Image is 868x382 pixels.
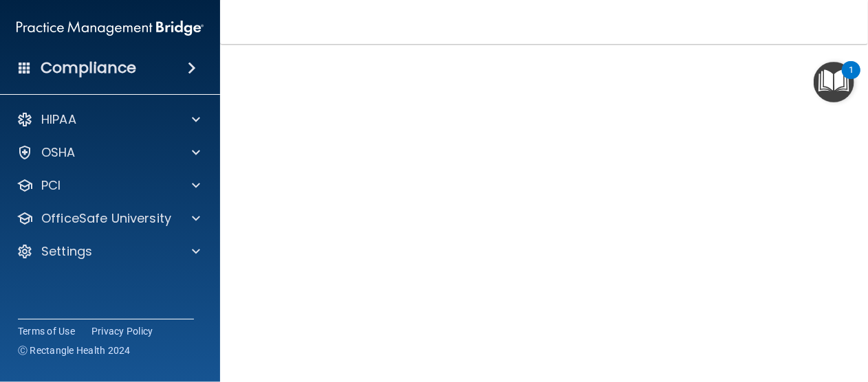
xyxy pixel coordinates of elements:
[91,324,153,338] a: Privacy Policy
[17,14,204,42] img: PMB logo
[18,344,131,357] span: Ⓒ Rectangle Health 2024
[814,62,854,102] button: Open Resource Center, 1 new notification
[41,58,136,78] h4: Compliance
[17,243,200,260] a: Settings
[849,70,854,88] div: 1
[41,111,76,128] p: HIPAA
[17,177,200,194] a: PCI
[41,243,92,260] p: Settings
[41,177,61,194] p: PCI
[41,144,76,161] p: OSHA
[18,324,75,338] a: Terms of Use
[17,210,200,227] a: OfficeSafe University
[17,111,200,128] a: HIPAA
[41,210,171,227] p: OfficeSafe University
[17,144,200,161] a: OSHA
